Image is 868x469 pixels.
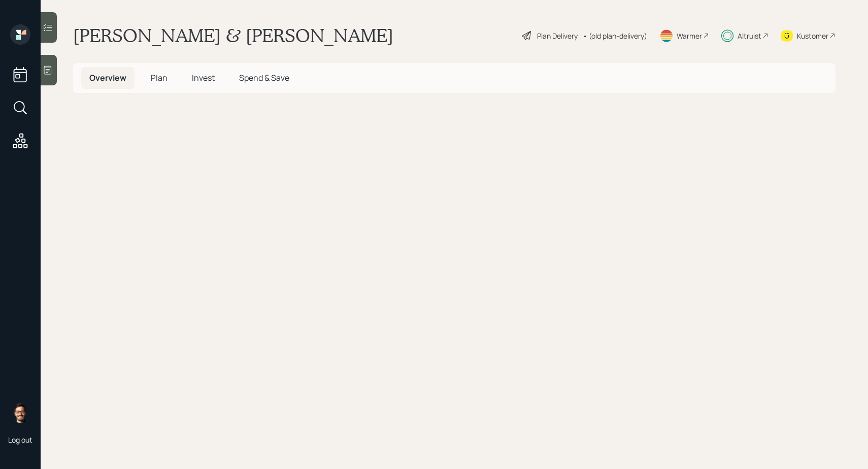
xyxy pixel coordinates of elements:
span: Invest [192,72,215,83]
div: Log out [8,435,32,445]
span: Overview [89,72,126,83]
h1: [PERSON_NAME] & [PERSON_NAME] [73,24,393,47]
span: Plan [151,72,168,83]
img: sami-boghos-headshot.png [10,402,30,423]
span: Spend & Save [239,72,289,83]
div: Warmer [677,30,702,41]
div: Altruist [738,30,761,41]
div: Kustomer [797,30,828,41]
div: Plan Delivery [537,30,578,41]
div: • (old plan-delivery) [583,30,647,41]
